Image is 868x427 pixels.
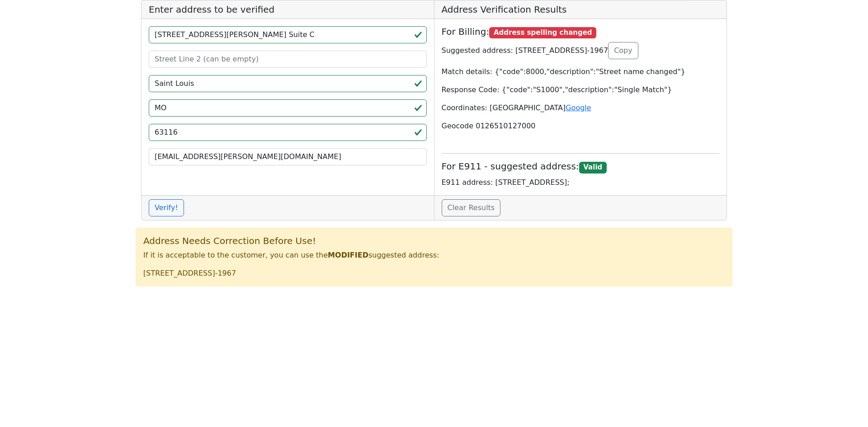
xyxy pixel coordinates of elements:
input: 2-Letter State [149,99,427,117]
p: If it is acceptable to the customer, you can use the suggested address: [143,250,725,261]
a: Clear Results [442,199,501,216]
input: City [149,75,427,92]
h5: Address Needs Correction Before Use! [143,235,725,246]
p: Match details: {"code":8000,"description":"Street name changed"} [442,66,720,77]
b: MODIFIED [328,251,368,259]
span: Valid [579,162,607,174]
p: [STREET_ADDRESS]-1967 [143,268,725,279]
input: Your Email [149,148,427,165]
p: E911 address: [STREET_ADDRESS]; [442,177,720,188]
button: Copy [608,42,638,59]
p: Suggested address: [STREET_ADDRESS]-1967 [442,42,720,59]
h5: Enter address to be verified [142,0,434,19]
p: Coordinates: [GEOGRAPHIC_DATA] [442,103,720,113]
input: Street Line 2 (can be empty) [149,51,427,68]
input: Street Line 1 [149,26,427,43]
a: Google [566,103,591,112]
span: Address spelling changed [489,27,596,39]
button: Verify! [149,199,184,216]
h5: Address Verification Results [434,0,727,19]
p: Response Code: {"code":"S1000","description":"Single Match"} [442,84,720,95]
input: ZIP code 5 or 5+4 [149,124,427,141]
p: Geocode 0126510127000 [442,121,720,131]
h5: For E911 - suggested address: [442,161,720,173]
h5: For Billing: [442,26,720,38]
